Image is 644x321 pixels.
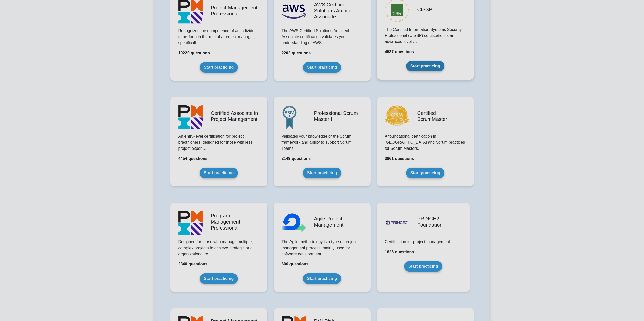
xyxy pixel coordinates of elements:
a: Start practicing [406,61,444,71]
a: Start practicing [303,168,341,178]
a: Start practicing [404,261,442,272]
a: Start practicing [200,168,238,178]
a: Start practicing [406,168,444,178]
a: Start practicing [303,62,341,73]
a: Start practicing [200,62,238,73]
a: Start practicing [303,273,341,284]
a: Start practicing [200,273,238,284]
